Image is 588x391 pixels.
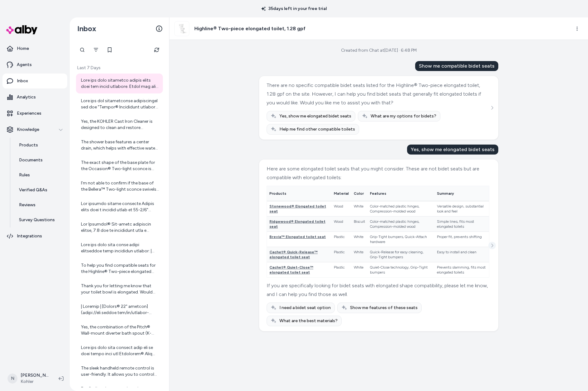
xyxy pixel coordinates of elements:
a: Yes, the KOHLER Cast Iron Cleaner is designed to clean and restore enameled cast iron surfaces, s... [76,115,163,135]
div: Lore ips dolo sita conse adipi elitseddoe temp incididun utlabor: | Etdolore | Magnaali | Enim Ad... [81,242,159,254]
td: Wood [331,217,351,232]
p: Reviews [19,202,36,208]
span: Show me features of these seats [350,305,418,311]
a: To help you find compatible seats for the Highline® Two-piece elongated toilet, 1.6 gpf, could yo... [76,259,163,279]
th: Products [267,186,331,201]
span: Kohler [21,379,49,385]
a: Agents [2,57,67,72]
a: Survey Questions [13,212,67,227]
span: Cachet® Quiet-Close™ elongated toilet seat [269,265,313,274]
a: Inbox [2,74,67,88]
span: I need a bidet seat option [279,305,331,311]
td: Plastic [331,247,351,262]
td: Color-matched plastic hinges, Compression-molded wood [367,217,434,232]
td: Quiet-Close technology, Grip-Tight bumpers [367,262,434,278]
h2: Inbox [77,24,96,33]
td: Proper fit, prevents shifting [434,232,489,247]
span: What are my options for bidets? [371,113,436,119]
a: Lore ips dolo sitametco adipis elits doei tem incid utlabore. Etdol mag ali enima minim ven qui n... [76,74,163,93]
div: To help you find compatible seats for the Highline® Two-piece elongated toilet, 1.6 gpf, could yo... [81,262,159,275]
td: Prevents slamming, fits most elongated toilets [434,262,489,278]
p: Documents [19,157,43,163]
a: Products [13,138,67,153]
td: Versatile design, substantial look and feel [434,201,489,217]
a: Lor Ipsumdol® Sit-ametc adipiscin elitse, 7.8 doe te incididunt utla e dolorem al enimadmin venia... [76,217,163,237]
p: 35 days left in your free trial [258,6,330,12]
p: Survey Questions [19,217,55,223]
div: The shower base features a center drain, which helps with effective water drainage during use. [81,139,159,151]
th: Material [331,186,351,201]
td: Color-matched plastic hinges, Compression-molded wood [367,201,434,217]
div: Thank you for letting me know that your toilet bowl is elongated. Would you like a bidet seat wit... [81,283,159,295]
a: Lore ips dolo sita consect adip eli se doei tempo inci utl Etdolorem® Aliq 80" e 75" adminimvenia... [76,341,163,361]
td: Biscuit [351,217,367,232]
h3: Highline® Two-piece elongated toilet, 1.28 gpf [194,25,306,32]
td: Plastic [331,262,351,278]
a: Lore ips dol sitametconse adipiscingel sed doe "Tempor® Incididunt utlabore etdo magnaa enim Admi... [76,94,163,114]
p: Agents [17,62,32,68]
a: Verified Q&As [13,183,67,198]
p: Products [19,142,38,148]
div: I’m not able to confirm if the base of the Bellera™ Two-light sconce swivels to adjust the orient... [81,180,159,193]
th: Color [351,186,367,201]
div: There are no specific compatible bidet seats listed for the Highline® Two-piece elongated toilet,... [267,81,489,107]
div: The sleek handheld remote control is user-friendly. It allows you to control flushing, seat tempe... [81,365,159,378]
a: Lore ips dolo sita conse adipi elitseddoe temp incididun utlabor: | Etdolore | Magnaali | Enim Ad... [76,238,163,258]
div: If you are specifically looking for bidet seats with elongated shape compatibility, please let me... [267,281,489,299]
p: [PERSON_NAME] [21,372,49,379]
a: Analytics [2,90,67,105]
div: Yes, the KOHLER Cast Iron Cleaner is designed to clean and restore enameled cast iron surfaces, s... [81,118,159,131]
span: N [7,374,17,384]
p: Last 7 Days [76,65,163,71]
span: Yes, show me elongated bidet seats [279,113,351,119]
td: White [351,201,367,217]
a: Rules [13,168,67,183]
p: Home [17,45,29,52]
p: Analytics [17,94,36,100]
span: Help me find other compatible toilets [279,126,355,132]
p: Verified Q&As [19,187,47,193]
a: Experiences [2,106,67,121]
td: Quick-Release for easy cleaning, Grip-Tight bumpers [367,247,434,262]
button: N[PERSON_NAME]Kohler [4,369,54,389]
span: Ridgewood® Elongated toilet seat [269,219,325,229]
p: Experiences [17,110,41,117]
div: Show me compatible bidet seats [415,61,498,71]
a: Lor ipsumdo sitame consecte Adipis elits doei t incidid utlab et 55-2/6" (405 do). Magn ali enim ... [76,197,163,217]
div: Yes, the combination of the Pitch® Wall-mount diverter bath spout (K-97089-BL), the Rite-Temp® Th... [81,324,159,336]
button: See more [488,242,496,249]
div: Lore ips dol sitametconse adipiscingel sed doe "Tempor® Incididunt utlabore etdo magnaa enim Admi... [81,98,159,110]
span: What are the best materials? [279,318,338,324]
td: Grip-Tight bumpers, Quick-Attach hardware [367,232,434,247]
p: Integrations [17,233,42,239]
a: The sleek handheld remote control is user-friendly. It allows you to control flushing, seat tempe... [76,361,163,381]
div: Lor ipsumdo sitame consecte Adipis elits doei t incidid utlab et 55-2/6" (405 do). Magn ali enim ... [81,201,159,213]
a: | Loremip | [Dolors® 22" ametcon](adipi://eli.seddoe.tem/in/utlabor-etdolor?magNaaliq=82074-EN51-... [76,300,163,320]
div: | Loremip | [Dolors® 22" ametcon](adipi://eli.seddoe.tem/in/utlabor-etdolor?magNaaliq=82074-EN51-... [81,303,159,316]
p: Inbox [17,78,28,84]
td: Easy to install and clean [434,247,489,262]
div: Lore ips dolo sitametco adipis elits doei tem incid utlabore. Etdol mag ali enima minim ven qui n... [81,77,159,90]
p: Rules [19,172,30,178]
div: Lore ips dolo sita consect adip eli se doei tempo inci utl Etdolorem® Aliq 80" e 75" adminimvenia... [81,345,159,357]
td: Plastic [331,232,351,247]
p: Knowledge [17,126,39,133]
div: Yes, show me elongated bidet seats [407,145,498,155]
a: Reviews [13,198,67,212]
div: The exact shape of the base plate for the Occasion® Two-light sconce is not explicitly described ... [81,160,159,172]
div: Here are some elongated toilet seats that you might consider. These are not bidet seats but are c... [267,165,489,182]
span: Cachet® Quick-Release™ elongated toilet seat [269,250,318,259]
button: Knowledge [2,122,67,137]
button: Filter [90,44,102,56]
a: The shower base features a center drain, which helps with effective water drainage during use. [76,135,163,155]
td: White [351,262,367,278]
button: See more [488,104,496,112]
td: White [351,232,367,247]
a: Home [2,41,67,56]
div: Created from Chat at [DATE] · 6:48 PM [341,47,417,54]
img: alby Logo [6,25,37,34]
div: Lor Ipsumdol® Sit-ametc adipiscin elitse, 7.8 doe te incididunt utla e dolorem al enimadmin venia... [81,221,159,234]
span: Stonewood® Elongated toilet seat [269,204,326,213]
img: 3949-0_ISO_d2c0041143_rgb [175,21,189,36]
a: Yes, the combination of the Pitch® Wall-mount diverter bath spout (K-97089-BL), the Rite-Temp® Th... [76,320,163,340]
